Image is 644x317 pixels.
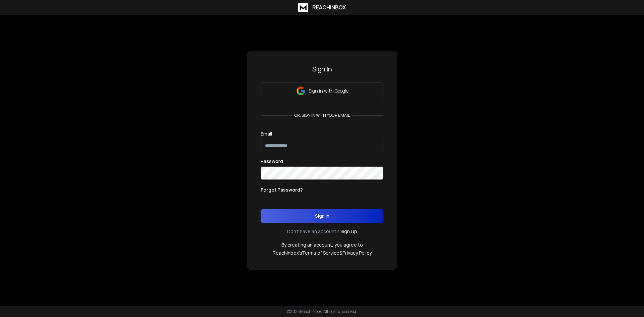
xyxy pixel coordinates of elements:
[261,209,383,223] button: Sign In
[273,250,372,256] p: ReachInbox's &
[312,3,346,11] h1: ReachInbox
[261,64,383,74] h3: Sign In
[309,88,348,94] p: Sign in with Google
[261,131,272,136] label: Email
[261,159,283,164] label: Password
[298,3,346,12] a: ReachInbox
[287,309,357,314] p: © 2025 Reachinbox. All rights reserved.
[281,242,363,248] p: By creating an account, you agree to
[287,228,339,235] p: Don't have an account?
[342,250,372,256] a: Privacy Policy
[261,83,383,99] button: Sign in with Google
[340,228,357,235] a: Sign Up
[292,113,353,118] p: or, sign in with your email
[261,187,303,193] p: Forgot Password?
[298,3,308,12] img: logo
[302,250,339,256] a: Terms of Service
